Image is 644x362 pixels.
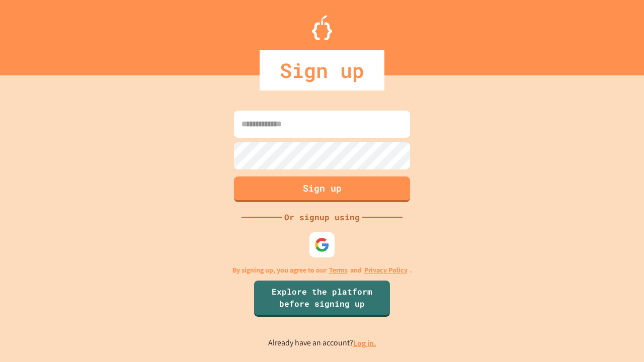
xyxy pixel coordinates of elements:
[232,265,412,276] p: By signing up, you agree to our and .
[282,211,362,223] div: Or signup using
[364,265,408,276] a: Privacy Policy
[312,15,332,40] img: Logo.svg
[268,337,376,349] p: Already have an account?
[353,338,376,348] a: Log in.
[234,176,410,202] button: Sign up
[254,281,390,317] a: Explore the platform before signing up
[260,50,384,90] div: Sign up
[329,265,348,276] a: Terms
[314,237,330,252] img: google-icon.svg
